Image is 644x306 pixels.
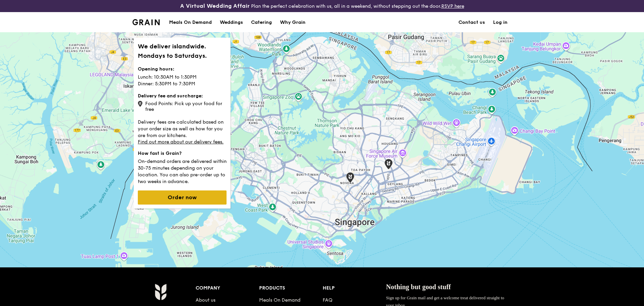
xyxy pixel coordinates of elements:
a: GrainGrain [132,12,160,32]
div: Help [323,283,386,293]
a: About us [196,297,215,303]
a: Contact us [454,12,489,33]
div: Plan the perfect celebration with us, all in a weekend, without stepping out the door. [128,3,516,9]
div: Meals On Demand [169,12,212,33]
a: Weddings [216,12,247,33]
a: RSVP here [441,3,464,9]
div: Products [259,283,323,293]
a: Why Grain [276,12,310,33]
a: FAQ [323,297,332,303]
span: Nothing but good stuff [386,283,451,291]
a: Catering [247,12,276,33]
strong: How fast is Grain? [138,150,182,156]
p: Lunch: 10:30AM to 1:30PM Dinner: 5:30PM to 7:30PM [138,73,227,87]
h1: We deliver islandwide. Mondays to Saturdays. [138,42,227,60]
a: Meals On Demand [259,297,300,303]
strong: Delivery fee and surcharge: [138,93,203,99]
div: Catering [251,12,272,33]
a: Log in [489,12,512,33]
div: Why Grain [280,12,306,33]
div: Company [196,283,259,293]
img: Grain [155,283,166,300]
button: Order now [138,190,227,205]
p: Delivery fees are calculated based on your order size as well as how far you are from our kitchens. [138,118,227,139]
strong: Opening hours: [138,66,174,72]
div: Food Points: Pick up your food for free [138,99,227,112]
img: icon-grain-marker.0ca718ca.png [138,101,143,107]
p: On-demand orders are delivered within 30-75 minutes depending on your location. You can also pre-... [138,157,227,185]
img: Grain [132,19,160,25]
div: Weddings [220,12,243,33]
a: Find out more about our delivery fees. [138,139,224,145]
h3: A Virtual Wedding Affair [180,3,250,9]
a: Order now [138,195,227,201]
